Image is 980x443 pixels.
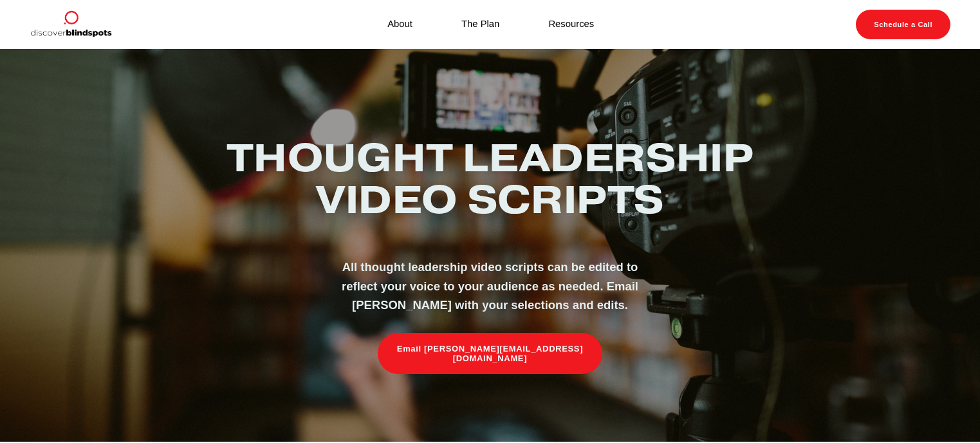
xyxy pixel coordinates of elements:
h2: Thought Leadership Video Scripts [223,137,757,220]
strong: All thought leadership video scripts can be edited to reflect your voice to your audience as need... [342,260,642,312]
img: Discover Blind Spots [30,10,112,39]
a: Email [PERSON_NAME][EMAIL_ADDRESS][DOMAIN_NAME] [378,333,603,374]
a: Resources [548,16,594,33]
a: The Plan [461,16,499,33]
a: About [387,16,412,33]
a: Schedule a Call [856,10,950,39]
